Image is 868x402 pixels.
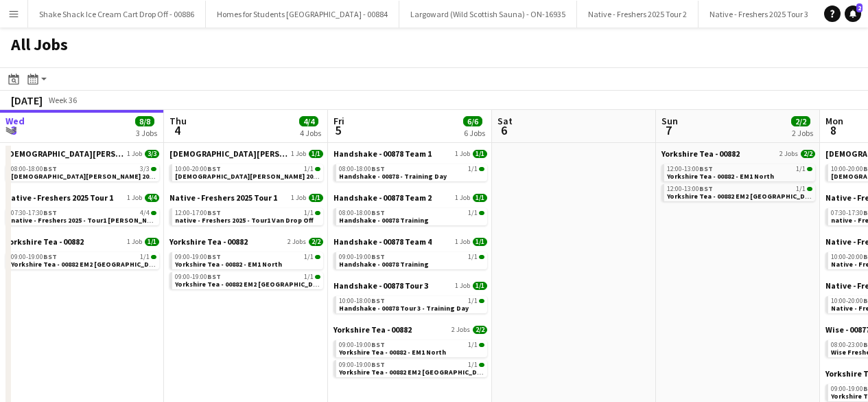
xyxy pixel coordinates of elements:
div: Handshake - 00878 Team 21 Job1/108:00-18:00BST1/1Handshake - 00878 Training [333,192,487,236]
span: 1/1 [473,150,487,158]
span: 2 Jobs [288,238,306,246]
span: Thu [169,115,187,127]
span: 3/3 [145,150,159,158]
a: Yorkshire Tea - 008822 Jobs2/2 [661,148,815,159]
button: Native - Freshers 2025 Tour 3 [699,1,820,27]
span: 1/1 [807,167,812,171]
span: 12:00-13:00 [667,186,713,192]
span: 1 Job [455,282,470,290]
span: 08:00-18:00 [11,166,57,172]
span: BST [699,164,713,173]
span: 1 Job [127,194,142,202]
a: Yorkshire Tea - 008822 Jobs2/2 [333,324,487,335]
span: Yorkshire Tea - 00882 - EM1 North [339,348,446,357]
a: Native - Freshers 2025 Tour 11 Job1/1 [169,192,323,203]
span: 1/1 [479,167,484,171]
span: Lady Garden 2025 Tour 2 - 00848 - Travel Day [175,172,405,181]
span: BST [43,208,57,217]
span: 7 [659,122,678,138]
span: BST [371,340,385,349]
span: Yorkshire Tea - 00882 EM2 Midlands [339,368,491,377]
span: BST [371,164,385,173]
span: Handshake - 00878 Tour 3 [333,280,428,291]
span: Handshake - 00878 Team 2 [333,192,432,203]
span: 3 [3,122,25,138]
span: 1 Job [455,238,470,246]
span: 1 Job [455,194,470,202]
span: Yorkshire Tea - 00882 [661,148,740,159]
span: Handshake - 00878 Training [339,260,429,269]
span: Wed [5,115,25,127]
div: Yorkshire Tea - 008822 Jobs2/212:00-13:00BST1/1Yorkshire Tea - 00882 - EM1 North12:00-13:00BST1/1... [661,148,815,204]
span: 4/4 [145,194,159,202]
div: Native - Freshers 2025 Tour 11 Job1/112:00-17:00BST1/1native - Freshers 2025 - Tour1 Van Drop Off [169,192,323,236]
span: Lady Garden 2025 Tour 2 - 00848 [5,148,124,159]
span: 6/6 [463,116,482,126]
span: 2 [856,3,863,12]
a: Handshake - 00878 Team 21 Job1/1 [333,192,487,203]
span: 1/1 [479,343,484,347]
span: Handshake - 00878 Team 1 [333,148,432,159]
span: Sun [661,115,678,127]
span: 1/1 [151,255,156,259]
a: 08:00-18:00BST1/1Handshake - 00878 Training [339,208,484,224]
a: Native - Freshers 2025 Tour 11 Job4/4 [5,192,159,203]
a: 10:00-18:00BST1/1Handshake - 00878 Tour 3 - Training Day [339,296,484,312]
div: 2 Jobs [792,128,813,138]
span: BST [207,272,221,281]
div: Yorkshire Tea - 008822 Jobs2/209:00-19:00BST1/1Yorkshire Tea - 00882 - EM1 North09:00-19:00BST1/1... [333,324,487,380]
span: Yorkshire Tea - 00882 EM2 Midlands [175,280,327,289]
span: BST [371,252,385,261]
span: 10:00-20:00 [175,166,221,172]
a: Handshake - 00878 Team 11 Job1/1 [333,148,487,159]
span: Yorkshire Tea - 00882 [5,236,84,247]
span: 1/1 [479,363,484,367]
span: 2/2 [801,150,815,158]
div: Handshake - 00878 Team 41 Job1/109:00-19:00BST1/1Handshake - 00878 Training [333,236,487,280]
span: BST [699,184,713,193]
span: 1/1 [309,150,323,158]
span: native - Freshers 2025 - Tour1 Van Drop Off [175,216,314,225]
span: BST [207,208,221,217]
span: 1/1 [473,238,487,246]
span: 6 [495,122,513,138]
span: BST [43,252,57,261]
span: 1/1 [309,194,323,202]
button: Homes for Students [GEOGRAPHIC_DATA] - 00884 [206,1,399,27]
span: 09:00-19:00 [339,342,385,348]
span: Week 36 [45,95,80,105]
span: 2 Jobs [451,326,470,334]
a: Yorkshire Tea - 008822 Jobs2/2 [169,236,323,247]
button: Native - Freshers 2025 Tour 2 [577,1,699,27]
span: Yorkshire Tea - 00882 EM2 Midlands [11,260,163,269]
span: 07:30-17:30 [11,210,57,216]
span: 1/1 [479,299,484,303]
span: 10:00-18:00 [339,298,385,304]
span: 08:00-18:00 [339,166,385,172]
button: Largoward (Wild Scottish Sauna) - ON-16935 [399,1,577,27]
span: 1/1 [315,167,320,171]
div: [DATE] [11,93,43,107]
span: BST [207,164,221,173]
span: Sat [497,115,513,127]
div: Handshake - 00878 Tour 31 Job1/110:00-18:00BST1/1Handshake - 00878 Tour 3 - Training Day [333,280,487,324]
span: 2/2 [473,326,487,334]
span: Yorkshire Tea - 00882 - EM1 North [667,172,774,181]
span: 12:00-17:00 [175,210,221,216]
div: Handshake - 00878 Team 11 Job1/108:00-18:00BST1/1Handshake - 00878 - Training Day [333,148,487,192]
span: 1/1 [479,255,484,259]
a: Handshake - 00878 Team 41 Job1/1 [333,236,487,247]
span: Fri [333,115,344,127]
span: 1 Job [127,238,142,246]
span: Yorkshire Tea - 00882 [333,324,412,335]
span: Lady Garden 2025 Tour 2 - 00848 [169,148,288,159]
div: 3 Jobs [136,128,157,138]
a: 09:00-19:00BST1/1Yorkshire Tea - 00882 EM2 [GEOGRAPHIC_DATA] [339,360,484,376]
span: 1/1 [479,211,484,215]
a: [DEMOGRAPHIC_DATA][PERSON_NAME] 2025 Tour 2 - 008481 Job1/1 [169,148,323,159]
span: 12:00-13:00 [667,166,713,172]
a: 10:00-20:00BST1/1[DEMOGRAPHIC_DATA][PERSON_NAME] 2025 Tour 2 - 00848 - Travel Day [175,164,320,180]
span: 3/3 [151,167,156,171]
span: 1/1 [468,361,478,368]
span: BST [371,208,385,217]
